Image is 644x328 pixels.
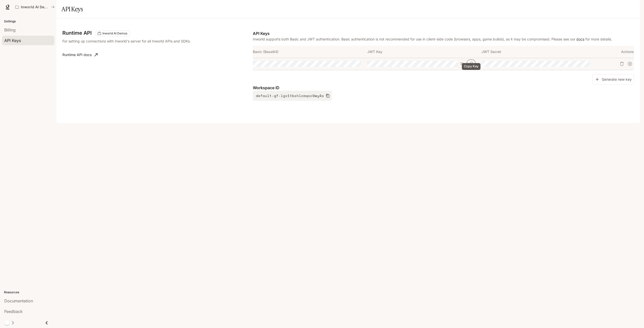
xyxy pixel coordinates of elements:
p: API Keys [253,30,634,36]
button: Suspend API key [626,60,634,68]
a: docs [576,37,584,41]
button: default-gf-lgx1tbshlcmqoc9wy4a [253,91,332,101]
button: All workspaces [13,2,57,12]
div: Copy Key [462,63,480,70]
p: Inworld AI Demos [21,5,49,9]
h3: Runtime API [62,30,92,35]
p: Workspace ID [253,85,634,91]
p: For setting up connections with Inworld's server for all Inworld APIs and SDKs. [62,38,202,44]
th: Actions [596,46,634,58]
span: Inworld AI Demos [100,31,129,36]
th: JWT Secret [481,46,596,58]
h1: API Keys [61,4,83,14]
button: Delete API key [618,60,626,68]
button: Generate new key [592,74,634,85]
a: Runtime API docs [60,50,100,60]
th: Basic (Base64) [253,46,367,58]
p: Inworld supports both Basic and JWT authentication. Basic authentication is not recommended for u... [253,36,634,42]
button: Copy Key [467,60,475,68]
div: These keys will apply to your current workspace only [96,30,130,36]
th: JWT Key [367,46,481,58]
